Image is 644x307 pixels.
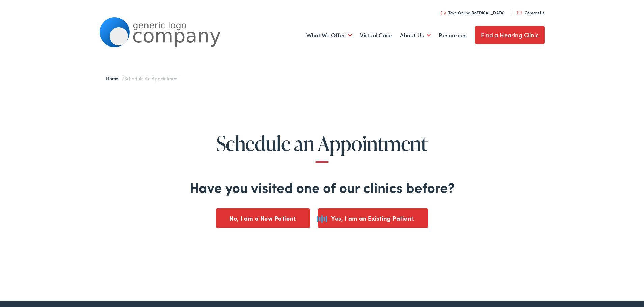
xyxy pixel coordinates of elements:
[216,208,310,228] button: No, I am a New Patient.
[314,214,330,224] svg: audio-loading
[306,23,352,48] a: What We Offer
[400,23,431,48] a: About Us
[106,75,179,82] span: /
[517,11,522,14] img: utility icon
[441,11,446,15] img: utility icon
[318,208,428,228] button: Yes, I am an Existing Patient.
[106,75,122,82] a: Home
[124,75,179,82] span: Schedule an Appointment
[26,179,618,195] h2: Have you visited one of our clinics before?
[475,26,545,44] a: Find a Hearing Clinic
[441,10,505,16] a: Take Online [MEDICAL_DATA]
[26,132,618,163] h1: Schedule an Appointment
[439,23,467,48] a: Resources
[360,23,392,48] a: Virtual Care
[517,10,544,16] a: Contact Us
